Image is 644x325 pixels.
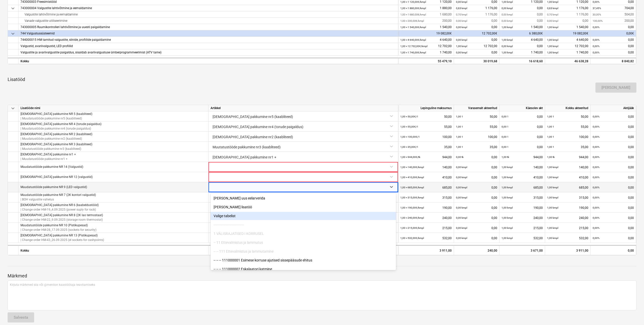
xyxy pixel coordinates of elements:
[211,230,396,238] div: 1 VÄLISRAJATISED I KORRUSEL
[211,194,396,202] div: [PERSON_NAME] uus eelarverida
[20,5,396,11] div: 743000004 Valgustite lahtivõtmine ja eemaldamine
[211,256,396,264] div: -- -- -- 111000001 Esimese korruse ajutised sissepääsude ehitus
[456,1,467,3] small: 0,00 kmpl
[20,116,92,120] p: | Muudatustööde pakkumine nr5 (kaabliteed)
[593,152,634,162] div: 0,00
[400,142,452,152] div: 35,00
[400,13,426,16] small: 1,00 × 1 680,00€ / kmpl
[502,45,513,48] small: 0,00 kmpl
[547,162,588,172] div: 140,00
[20,238,104,242] p: | Change order HM-43_26.09.2025 (el sockets for cashpoints)
[400,7,426,10] small: 1,00 × 1 880,00€ / kmpl
[593,166,599,169] small: 0,00%
[593,186,599,189] small: 0,00%
[593,156,599,158] small: 0,00%
[456,156,464,158] small: 0,00 tk
[20,142,92,147] p: [DEMOGRAPHIC_DATA] pakkumine NR 3 (kaabliteed)
[20,43,396,49] div: Valgustid, avariivalgustid, LED profiilid
[502,216,513,219] small: 1,00 kmpl
[400,111,452,122] div: 50,00
[400,5,452,11] div: 1 880,00
[456,38,467,41] small: 0,00 kmpl
[400,19,424,22] small: 1,00 × 200,00€ / kmpl
[18,105,209,111] div: Lisatööde nimi
[400,233,452,243] div: 532,00
[456,162,497,172] div: 0,00
[593,51,599,54] small: 0,00%
[456,37,497,43] div: 0,00
[593,142,634,152] div: 0,00
[593,206,599,209] small: 0,00%
[502,5,543,11] div: 0,00
[456,172,497,182] div: 0,00
[547,132,588,142] div: 100,00
[502,51,513,54] small: 1,00 kmpl
[593,216,599,219] small: 0,00%
[502,13,513,16] small: 0,00 kmpl
[547,7,558,10] small: 0,63 kmpl
[400,166,424,169] small: 1,00 × 140,00€ / kmpl
[456,111,497,122] div: 50,00
[547,166,558,169] small: 1,00 kmpl
[547,176,558,179] small: 1,00 kmpl
[502,135,509,138] small: 0,00 1
[456,166,467,169] small: 0,00 kmpl
[502,196,513,199] small: 1,00 kmpl
[20,213,103,217] p: [DEMOGRAPHIC_DATA] pakkumine NR 8 (2K lao termostaat)
[593,5,634,11] div: 704,00
[20,122,101,126] p: [DEMOGRAPHIC_DATA] pakkumine NR 4 (torude paigaldus)
[398,245,454,255] div: 3 911,00
[593,26,599,29] small: 0,00%
[502,182,543,193] div: 685,00
[454,30,500,37] div: 12 702,00€
[593,37,634,43] div: 0,00
[547,18,588,24] div: 0,00
[10,105,16,111] span: keyboard_arrow_down
[547,213,588,223] div: 240,00
[502,206,513,209] small: 1,00 kmpl
[20,49,396,56] div: Valgustite ja avariivalgustite paigaldus, sisaldab avariivalgustuse ümberprogrammeerimist (ATV ta...
[547,192,588,203] div: 315,00
[456,202,497,213] div: 0,00
[593,223,634,233] div: 0,00
[211,194,396,202] div: Lisa uus eelarverida
[502,38,513,41] small: 1,00 kmpl
[20,233,104,238] p: [DEMOGRAPHIC_DATA] pakkumine NR 13 (Pistikupesad)
[502,152,543,162] div: 944,00
[20,18,396,24] div: Vanade valgustite utiliseerimine
[547,111,588,122] div: 50,00
[547,115,554,118] small: 1,00 1
[593,115,599,118] small: 0,00%
[593,176,599,179] small: 0,00%
[454,105,500,111] div: Varasemalt akteeritud
[593,146,599,148] small: 0,00%
[211,238,396,247] div: -- 11 Ettevalmistus ja lammutus
[400,58,452,65] div: 55 479,10
[593,18,634,24] div: 200,00
[502,162,543,172] div: 140,00
[593,45,599,48] small: 0,00%
[547,206,558,209] small: 1,00 kmpl
[500,105,545,111] div: Käesolev akt
[502,202,543,213] div: 190,00
[547,135,554,138] small: 1,00 1
[400,146,418,148] small: 1,00 × 35,00€ / 1
[211,203,396,211] div: Lisa uus lisatöö
[456,19,467,22] small: 0,00 kmpl
[20,193,96,197] p: Muudatustööde pakkumine NR 7 (2K kontori valgustid)
[456,121,497,132] div: 55,00
[211,203,396,211] div: [PERSON_NAME] lisatöö
[502,19,513,22] small: 0,00 kmpl
[547,142,588,152] div: 35,00
[211,247,396,255] div: -- -- 111 Ettevalmistus ja lammutamine
[593,121,634,132] div: 0,00
[456,237,467,239] small: 0,00 kmpl
[547,121,588,132] div: 55,00
[456,132,497,142] div: 100,00
[547,5,588,11] div: 1 176,00
[456,51,467,54] small: 0,00 kmpl
[547,43,588,49] div: 12 702,00
[400,196,424,199] small: 1,00 × 315,00€ / kmpl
